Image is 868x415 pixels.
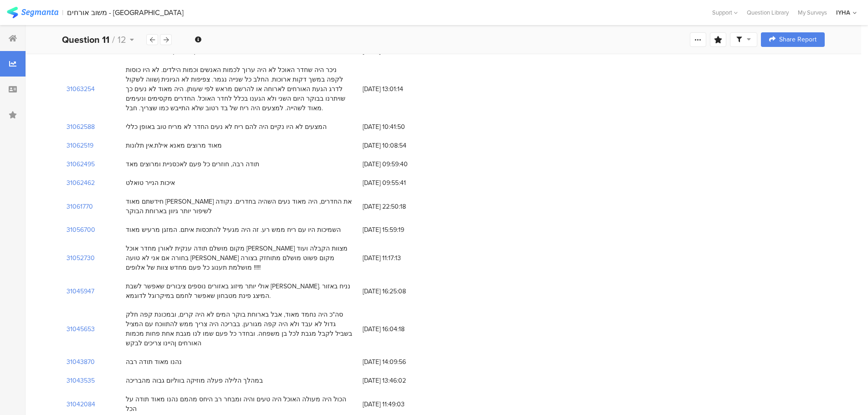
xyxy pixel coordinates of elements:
section: 31062519 [67,141,93,150]
div: הכול היה מעולה האוכל היה טעים והיה ומבחר רב היחס מהמם נהנו מאוד תודה על הכל [126,395,354,414]
span: [DATE] 22:50:18 [363,202,436,211]
b: Question 11 [62,33,109,46]
div: ניכר היה שחדר האוכל לא היה ערוך לכמות האנשים וכמות הילדים. לא היו כוסות לקפה במשך דקות ארוכות. הח... [126,65,354,113]
a: My Surveys [793,8,832,17]
span: [DATE] 11:17:13 [363,253,436,263]
span: [DATE] 10:41:50 [363,122,436,132]
section: 31062495 [67,159,95,169]
img: segmanta logo [7,7,58,18]
span: [DATE] 10:08:54 [363,141,436,150]
div: המצעים לא היו נקיים היה להם ריח לא נעים החדר לא מריח טוב באופן כללי [126,122,327,132]
div: איכות הנייר טואלט [126,178,175,188]
div: תודה רבה, חוזרים כל פעם לאכסניית ומרוצים מאד [126,159,259,169]
div: השמיכות היו עם ריח ממש רע. זה היה מגעיל להתכסות איתם. המזגן מרעיש מאוד [126,225,341,235]
div: Support [712,5,738,20]
section: 31062462 [67,178,95,188]
span: [DATE] 09:59:40 [363,159,436,169]
section: 31061770 [67,202,93,211]
div: | [62,7,63,18]
div: מקום מושלם תודה ענקית לאורן מחדר אוכל [PERSON_NAME] מצוות הקבלה ועוד בחורה אם אני לא טועה [PERSON... [126,244,354,272]
a: Question Library [742,8,793,17]
section: 31052730 [67,253,95,263]
section: 31043870 [67,357,95,367]
span: [DATE] 15:59:19 [363,225,436,235]
section: 31062588 [67,122,95,132]
span: [DATE] 09:55:41 [363,178,436,188]
section: 31045947 [67,287,94,296]
span: [DATE] 16:25:08 [363,287,436,296]
span: [DATE] 13:46:02 [363,376,436,385]
section: 31042084 [67,400,95,409]
span: [DATE] 11:49:03 [363,400,436,409]
span: [DATE] 14:09:56 [363,357,436,367]
div: במהלך הלילה פעלה מוזיקה בווליום גבוה מהבריכה [126,376,263,385]
span: [DATE] 16:04:18 [363,324,436,334]
div: אולי יותר מיזוג באזורים נוספים ציבורים שאפשר לשבת [PERSON_NAME]. נניח באזור המיצג פינת מטבחון שאפ... [126,282,354,301]
span: [DATE] 13:01:14 [363,84,436,94]
section: 31045653 [67,324,95,334]
div: חידשתם מאוד [PERSON_NAME] את החדרים, היה מאוד נעים השהיה בחדרים. נקודה לשיפור יותר גיוון בארוחת ה... [126,197,354,216]
span: Share Report [779,36,817,43]
section: 31056700 [67,225,95,235]
div: סה"כ היה נחמד מאוד, אבל בארוחת בוקר המים לא היה קרים, ובמכונת קפה חלק גדול לא עבד ולא היה קפה מגו... [126,310,354,348]
span: 12 [118,33,126,46]
div: נהנו מאוד תודה רבה [126,357,182,367]
section: 31043535 [67,376,95,385]
section: 31063254 [67,84,95,94]
div: מאוד מרוצים מאנא אילת.אין תלונות [126,141,222,150]
span: / [112,33,115,46]
div: IYHA [836,8,850,17]
div: משוב אורחים - [GEOGRAPHIC_DATA] [67,8,184,17]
